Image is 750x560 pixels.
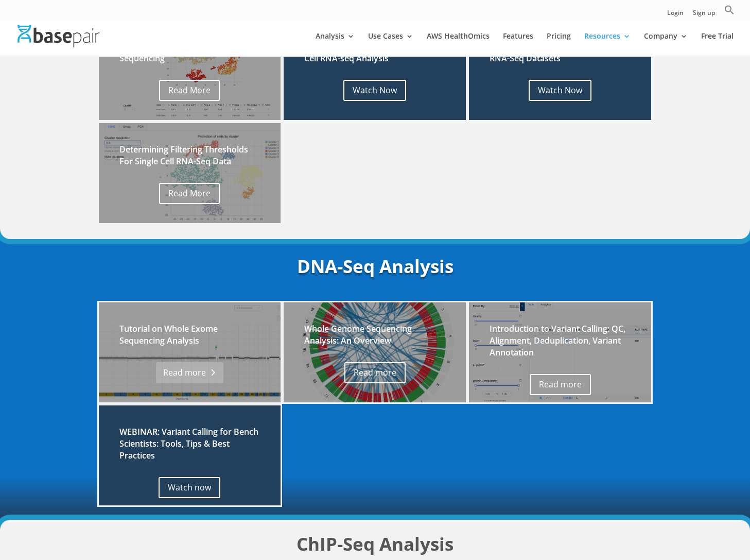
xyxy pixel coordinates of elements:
[18,25,99,47] img: Basepair
[529,80,591,101] a: Watch Now
[159,477,220,498] a: Watch now
[156,362,223,383] a: Read more
[344,362,406,383] a: Read more
[503,32,533,57] a: Features
[547,32,571,57] a: Pricing
[724,5,735,21] a: Search Icon Link
[644,32,688,57] a: Company
[119,144,260,173] h2: Determining Filtering Thresholds For Single Cell RNA-Seq Data
[304,323,445,352] h2: Whole Genome Sequencing Analysis: An Overview
[316,32,355,57] a: Analysis
[427,32,490,57] a: AWS HealthOmics
[530,374,591,395] a: Read more
[667,10,684,21] a: Login
[343,80,406,101] a: Watch Now
[693,10,715,21] a: Sign up
[119,323,260,352] h2: Tutorial on Whole Exome Sequencing Analysis
[584,32,631,57] a: Resources
[119,426,260,467] h2: WEBINAR: Variant Calling for Bench Scientists: Tools, Tips & Best Practices
[159,80,220,101] a: Read More
[701,32,734,57] a: Free Trial
[159,183,220,204] a: Read More
[724,5,735,15] svg: Search
[296,532,454,556] strong: ChIP-Seq Analysis
[368,32,413,57] a: Use Cases
[297,254,454,278] strong: DNA-Seq Analysis
[490,323,631,364] h2: Introduction to Variant Calling: QC, Alignment, Deduplication, Variant Annotation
